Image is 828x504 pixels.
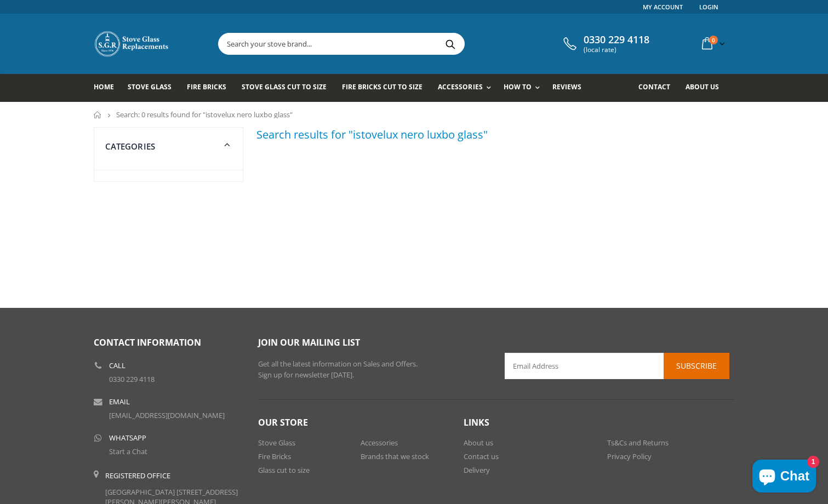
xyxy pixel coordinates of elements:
b: Email [109,398,130,405]
a: 0330 229 4118 (local rate) [561,34,649,54]
a: Fire Bricks Cut To Size [342,74,431,102]
span: Fire Bricks [187,82,226,91]
span: Contact [638,82,670,91]
a: About us [464,438,493,448]
a: Privacy Policy [607,451,652,461]
h3: Search results for "istovelux nero luxbo glass" [256,127,488,142]
a: Brands that we stock [361,451,429,461]
span: (local rate) [584,46,649,54]
b: Registered Office [105,471,170,480]
b: Call [109,362,125,369]
span: Accessories [438,82,482,91]
span: Stove Glass [128,82,172,91]
a: Fire Bricks [187,74,235,102]
input: Email Address [505,353,729,379]
span: Search: 0 results found for "istovelux nero luxbo glass" [116,110,293,119]
a: [EMAIL_ADDRESS][DOMAIN_NAME] [109,410,225,420]
a: Ts&Cs and Returns [607,438,669,448]
button: Subscribe [664,353,729,379]
a: Home [94,74,122,102]
span: Join our mailing list [258,336,360,348]
a: Contact us [464,451,499,461]
p: Get all the latest information on Sales and Offers. Sign up for newsletter [DATE]. [258,359,488,380]
a: Stove Glass Cut To Size [242,74,335,102]
a: Start a Chat [109,446,147,456]
span: 0330 229 4118 [584,34,649,46]
a: Accessories [361,438,398,448]
span: Stove Glass Cut To Size [242,82,327,91]
input: Search your stove brand... [219,33,587,54]
a: Stove Glass [128,74,180,102]
a: 0330 229 4118 [109,374,155,384]
span: Categories [105,141,156,152]
span: 0 [709,36,718,44]
span: Contact Information [94,336,201,348]
button: Search [438,33,463,54]
a: Home [94,111,102,118]
span: Home [94,82,114,91]
a: Stove Glass [258,438,295,448]
span: Fire Bricks Cut To Size [342,82,422,91]
span: About us [686,82,719,91]
a: Glass cut to size [258,465,310,475]
span: Our Store [258,416,308,428]
a: 0 [698,33,727,54]
a: About us [686,74,727,102]
a: How To [504,74,545,102]
a: Fire Bricks [258,451,291,461]
img: Stove Glass Replacement [94,30,170,58]
a: Contact [638,74,678,102]
a: Accessories [438,74,496,102]
inbox-online-store-chat: Shopify online store chat [749,460,819,495]
a: Reviews [552,74,590,102]
a: Delivery [464,465,490,475]
span: How To [504,82,532,91]
span: Links [464,416,489,428]
span: Reviews [552,82,581,91]
b: WhatsApp [109,434,146,442]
